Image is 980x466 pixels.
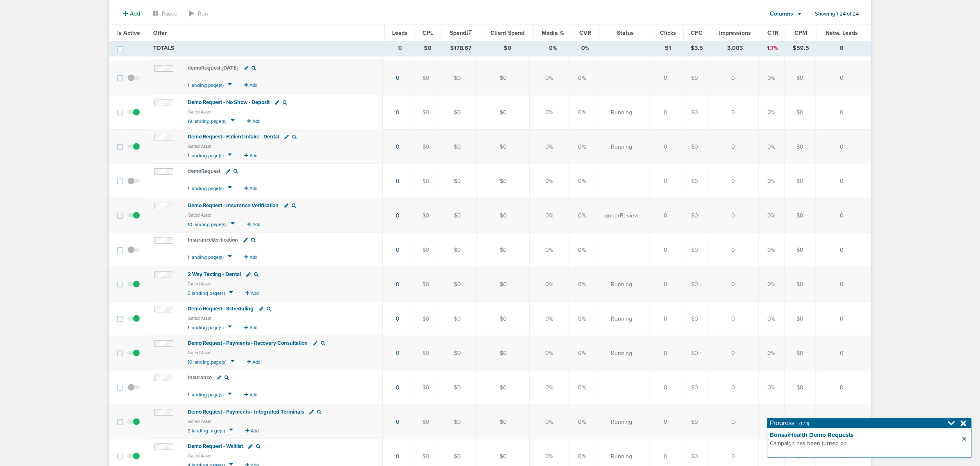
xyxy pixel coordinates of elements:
[438,336,477,370] td: $0
[786,41,817,56] td: $59.5
[530,336,569,370] td: 0%
[816,95,871,129] td: 0
[708,61,758,95] td: 0
[188,271,241,278] span: 2 Way Texting - Dental
[708,129,758,164] td: 0
[396,384,400,391] a: 0
[153,29,167,36] span: Offer
[438,405,477,439] td: $0
[250,325,257,330] span: Add
[530,164,569,198] td: 0%
[188,428,225,434] span: 2 landing page(s)
[252,119,260,124] span: Add
[569,233,595,267] td: 0%
[758,61,784,95] td: 0%
[396,178,400,185] a: 0
[396,281,400,288] a: 0
[650,198,681,233] td: 0
[188,443,243,450] span: Demo Request - Waitlist
[708,405,758,439] td: 0
[477,61,530,95] td: $0
[477,164,530,198] td: $0
[816,164,871,198] td: 0
[681,129,708,164] td: $0
[719,29,751,36] span: Impressions
[708,233,758,267] td: 0
[250,392,257,398] span: Add
[784,233,816,267] td: $0
[611,349,632,357] span: Running
[826,29,858,36] span: Netw. Leads
[477,336,530,370] td: $0
[650,95,681,129] td: 0
[569,267,595,301] td: 0%
[396,350,400,357] a: 0
[188,118,227,124] span: 19 landing page(s)
[708,267,758,301] td: 0
[758,95,784,129] td: 0%
[784,301,816,336] td: $0
[148,41,385,56] td: TOTALS
[758,129,784,164] td: 0%
[758,164,784,198] td: 0%
[681,61,708,95] td: $0
[413,405,438,439] td: $0
[188,359,227,365] span: 10 landing page(s)
[252,360,260,365] span: Add
[130,10,140,17] span: Add
[569,198,595,233] td: 0%
[188,281,377,289] small: Gated Asset
[188,212,377,220] small: Gated Asset
[413,164,438,198] td: $0
[415,41,440,56] td: $0
[816,405,871,439] td: 0
[188,143,377,151] small: Gated Asset
[188,315,377,323] small: Gated Asset
[530,267,569,301] td: 0%
[422,29,433,36] span: CPL
[413,370,438,405] td: $0
[530,405,569,439] td: 0%
[650,233,681,267] td: 0
[251,291,259,296] span: Add
[530,129,569,164] td: 0%
[770,439,960,448] span: Campaign has been turned on
[188,254,224,260] span: 1 landing page(s)
[413,198,438,233] td: $0
[816,301,871,336] td: 0
[438,198,477,233] td: $0
[770,431,962,439] strong: BonsaiHealth Demo Requests
[477,370,530,405] td: $0
[396,247,400,253] a: 0
[188,392,224,398] span: 1 landing page(s)
[569,336,595,370] td: 0%
[708,336,758,370] td: 0
[710,41,760,56] td: 3,003
[188,99,270,106] span: Demo Request - No Show - Deposit
[490,29,524,36] span: Client Spend
[530,370,569,405] td: 0%
[605,212,638,220] span: underReview
[396,143,400,150] a: 0
[477,233,530,267] td: $0
[653,41,684,56] td: 51
[188,350,377,357] small: Gated Asset
[250,153,257,158] span: Add
[438,164,477,198] td: $0
[477,198,530,233] td: $0
[650,267,681,301] td: 0
[188,453,377,461] small: Gated Asset
[188,290,225,296] span: 5 landing page(s)
[440,41,481,56] td: $178.67
[396,109,400,116] a: 0
[396,315,400,322] a: 0
[784,336,816,370] td: $0
[681,370,708,405] td: $0
[413,301,438,336] td: $0
[758,233,784,267] td: 0%
[477,129,530,164] td: $0
[188,153,224,158] span: 1 landing page(s)
[438,370,477,405] td: $0
[569,61,595,95] td: 0%
[188,133,279,140] span: Demo Request - Patient Intake - Dental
